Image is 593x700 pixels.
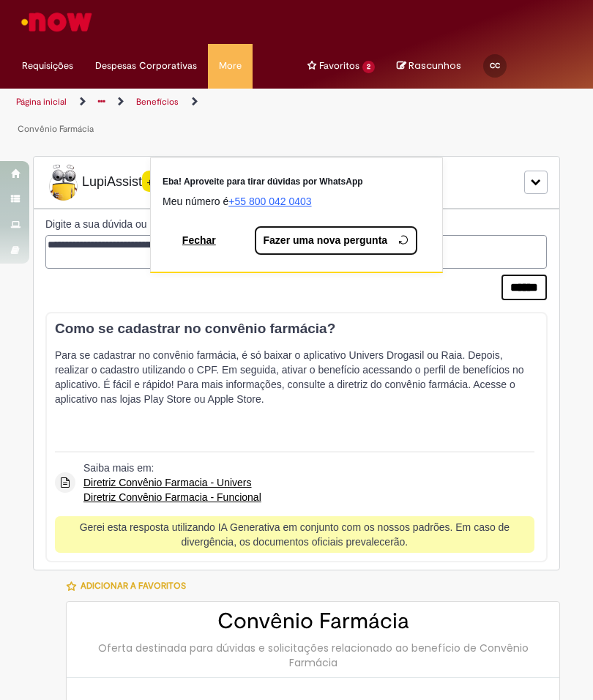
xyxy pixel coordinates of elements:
a: CC [472,44,522,73]
button: Adicionar a Favoritos [66,570,194,601]
span: Adicionar a Favoritos [81,580,186,592]
p: Meu número é [163,194,430,209]
span: CC [490,61,500,70]
span: Fazer uma nova pergunta [264,233,388,247]
button: Fazer uma nova pergunta [255,226,418,255]
img: ServiceNow [19,7,94,37]
span: 2 [362,61,375,73]
a: Diretriz Convênio Farmacia - Funcional [83,490,261,504]
h3: Como se cadastrar no convênio farmácia? [55,321,534,337]
a: Requisições : 0 [11,44,84,88]
a: Convênio Farmácia [18,123,94,135]
span: Despesas Corporativas [95,59,197,73]
a: Despesas Corporativas : [84,44,208,88]
div: Oferta destinada para dúvidas e solicitações relacionado ao benefício de Convênio Farmácia [81,641,545,670]
h2: Convênio Farmácia [81,609,545,633]
ul: Menu Cabeçalho [296,44,386,89]
div: Saiba mais em: [83,461,261,504]
a: Página inicial [16,96,67,108]
a: Benefícios [136,96,179,108]
p: Eba! Aproveite para tirar dúvidas por WhatsApp [163,176,430,188]
button: Fechar [176,229,223,251]
a: No momento, sua lista de rascunhos tem 0 Itens [397,59,461,72]
ul: Menu Cabeçalho [253,44,275,89]
ul: Menu Cabeçalho [275,44,296,89]
div: Gerei esta resposta utilizando IA Generativa em conjunto com os nossos padrões. Em caso de diverg... [55,516,534,553]
a: +55 800 042 0403 [228,196,311,207]
span: Requisições [22,59,73,73]
ul: Trilhas de página [11,89,286,143]
a: Favoritos : 2 [296,44,386,88]
ul: Menu Cabeçalho [84,44,208,89]
span: Favoritos [319,59,359,73]
ul: Menu Cabeçalho [208,44,253,89]
p: Para se cadastrar no convênio farmácia, é só baixar o aplicativo Univers Drogasil ou Raia. Depois... [55,348,534,436]
span: Rascunhos [409,59,461,72]
span: More [219,59,242,73]
a: More : 4 [208,44,253,88]
a: Diretriz Convênio Farmacia - Univers [83,475,261,490]
ul: Menu Cabeçalho [11,44,84,89]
